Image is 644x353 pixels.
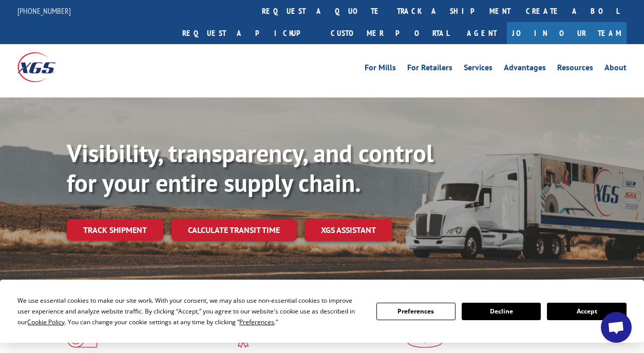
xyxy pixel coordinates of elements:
[407,64,452,75] a: For Retailers
[457,22,507,44] a: Agent
[601,312,632,343] div: Open chat
[323,22,457,44] a: Customer Portal
[462,303,541,320] button: Decline
[557,64,593,75] a: Resources
[376,303,456,320] button: Preferences
[504,64,546,75] a: Advantages
[365,64,396,75] a: For Mills
[17,295,364,327] div: We use essential cookies to make our site work. With your consent, we may also use non-essential ...
[175,22,323,44] a: Request a pickup
[305,219,392,241] a: XGS ASSISTANT
[604,64,627,75] a: About
[172,219,296,241] a: Calculate transit time
[17,6,71,16] a: [PHONE_NUMBER]
[547,303,626,320] button: Accept
[67,137,433,199] b: Visibility, transparency, and control for your entire supply chain.
[239,318,274,326] span: Preferences
[27,318,65,326] span: Cookie Policy
[507,22,627,44] a: Join Our Team
[67,219,163,241] a: Track shipment
[464,64,493,75] a: Services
